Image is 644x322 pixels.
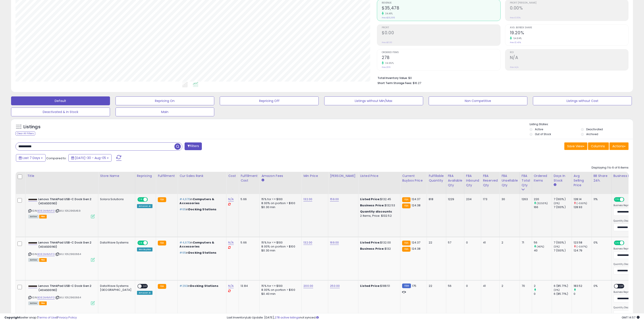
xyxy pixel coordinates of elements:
[220,96,319,105] button: Repricing Off
[55,252,81,256] span: | SKU: 1052960664
[324,96,423,105] button: Listings without Min/Max
[75,156,106,160] span: [DATE]-30 - Aug-05
[261,201,298,205] div: 8.00% on portion > $100
[37,252,55,256] a: B082M4MVFG
[330,284,340,288] a: 250.00
[158,197,166,202] small: FBA
[554,174,570,183] div: Days In Stock
[39,215,47,218] span: FBA
[137,247,153,251] div: Win BuyBox
[179,240,214,249] span: Computers & Accessories
[360,210,397,214] div: :
[522,174,530,188] div: FBA Total Qty
[261,288,298,292] div: 8.00% on portion > $100
[554,201,560,205] small: (0%)
[55,209,81,213] span: | SKU: 1052965459
[510,16,521,19] small: Prev: 0.00%
[510,66,519,69] small: Prev: N/A
[378,75,625,80] li: $0
[577,201,587,205] small: (-0.61%)
[501,197,516,201] div: 30
[55,296,81,299] span: | SKU: 1052960664
[510,27,628,29] span: Avg. Buybox Share
[554,292,572,296] div: 6 (85.71%)
[382,30,500,36] h2: $0.00
[28,284,95,305] div: ASIN:
[594,284,608,288] div: 0%
[179,197,190,201] span: #4,670
[228,197,233,201] a: N/A
[4,316,77,320] div: seller snap | |
[261,249,298,253] div: $0.30 min
[46,156,67,160] span: Compared to:
[466,284,478,288] div: 0
[179,251,223,255] p: in
[534,197,552,201] div: 220
[188,251,216,255] span: Docking Stations
[535,132,551,136] label: Out of Stock
[429,197,442,201] div: 818
[261,245,298,249] div: 8.00% on portion > $100
[448,284,461,288] div: 56
[360,197,397,201] div: $132.45
[188,207,216,211] span: Docking Stations
[618,284,625,288] span: OFF
[614,198,620,201] span: ON
[179,251,186,255] span: #65
[38,241,92,250] b: Lenovo ThinkPad USB-C Dock Gen 2 (40AS0090)
[574,205,592,209] div: 128.93
[429,96,528,105] button: Non Competitive
[100,174,133,178] div: Store Name
[28,198,37,201] img: 21QKqIB33BL._SL40_.jpg
[261,205,298,209] div: $0.30 min
[574,249,592,253] div: 124.79
[179,197,223,205] p: in
[28,241,95,261] div: ASIN:
[241,241,256,245] div: 5.66
[360,247,384,251] b: Business Price:
[382,2,500,4] span: Revenue
[228,240,233,245] a: N/A
[534,241,552,245] div: 56
[360,284,397,288] div: $188.51
[564,142,587,150] button: Save View
[4,315,21,320] strong: Copyright
[360,203,384,207] b: Business Price:
[412,240,420,245] span: 124.37
[261,178,264,182] small: Amazon Fees.
[261,241,298,245] div: 15% for <= $100
[384,12,393,15] small: 34.41%
[137,291,152,295] div: Amazon AI
[623,241,631,245] span: OFF
[360,240,380,245] b: Listed Price:
[574,197,592,201] div: 128.14
[510,55,628,61] h2: N/A
[448,197,461,201] div: 1229
[402,241,410,245] small: FBA
[228,284,233,288] a: N/A
[28,301,39,305] span: All listings currently available for purchase on Amazon
[38,315,57,320] a: Terms of Use
[522,284,528,288] div: 70
[623,198,631,201] span: OFF
[512,37,522,40] small: 54.84%
[402,284,411,288] small: FBM
[483,197,496,201] div: 173
[11,96,110,105] button: Default
[303,197,312,201] a: 132.00
[402,247,410,252] small: FBA
[382,16,395,19] small: Prev: $26,395
[360,214,397,218] div: 2 Items, Price: $132.52
[28,241,37,244] img: 21QKqIB33BL._SL40_.jpg
[330,240,339,245] a: 169.00
[360,284,380,288] b: Listed Price:
[37,296,55,299] a: B082M4MVFG
[27,174,96,178] div: Title
[28,285,37,288] img: 21QKqIB33BL._SL40_.jpg
[577,245,587,248] small: (-0.97%)
[466,174,479,188] div: FBA inbound Qty
[179,240,190,245] span: #4,670
[554,284,572,288] div: 6 (85.71%)
[554,241,572,245] div: 7 (100%)
[510,6,628,11] h2: 0.00%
